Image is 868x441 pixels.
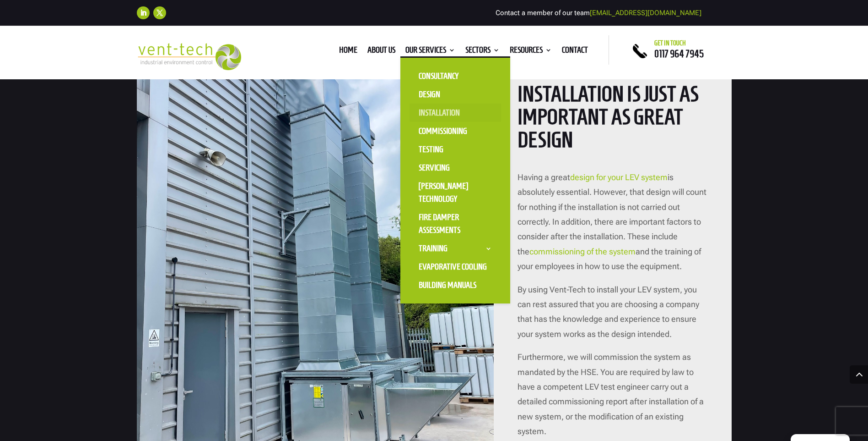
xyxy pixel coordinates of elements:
span: Contact a member of our team [496,9,701,17]
a: Commissioning [410,122,501,140]
a: Our Services [405,47,455,57]
a: Building Manuals [410,276,501,294]
a: Evaporative Cooling [410,258,501,276]
a: Home [339,47,357,57]
img: 2023-09-27T08_35_16.549ZVENT-TECH---Clear-background [137,43,242,70]
a: Follow on X [153,6,166,19]
a: Consultancy [410,67,501,85]
a: About us [367,47,395,57]
a: Resources [510,47,552,57]
a: [EMAIL_ADDRESS][DOMAIN_NAME] [590,9,701,17]
a: Design [410,85,501,104]
a: 0117 964 7945 [654,48,704,59]
a: Fire Damper Assessments [410,208,501,239]
a: Sectors [465,47,500,57]
a: Training [410,239,501,258]
a: design for your LEV system [570,172,668,182]
p: By using Vent-Tech to install your LEV system, you can rest assured that you are choosing a compa... [518,282,708,350]
a: [PERSON_NAME] Technology [410,177,501,208]
a: Servicing [410,159,501,177]
a: commissioning of the system [529,247,636,256]
h2: Why professional LEV installation is just as important as great design [518,59,708,156]
a: Testing [410,140,501,159]
p: Having a great is absolutely essential. However, that design will count for nothing if the instal... [518,170,708,282]
a: Installation [410,104,501,122]
a: Contact [562,47,588,57]
a: Follow on LinkedIn [137,6,150,19]
span: Get in touch [654,39,686,47]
